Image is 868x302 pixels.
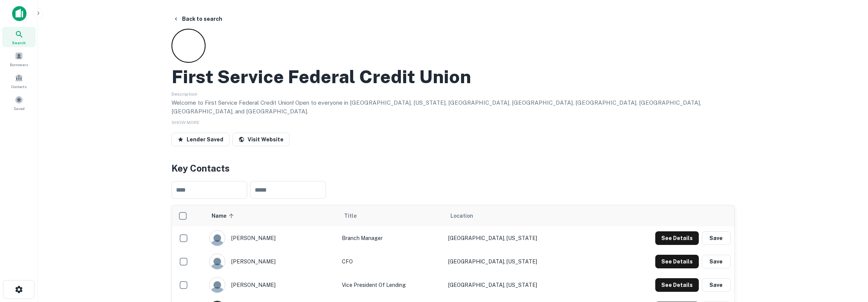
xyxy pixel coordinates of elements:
[209,230,335,246] div: [PERSON_NAME]
[12,40,26,46] span: Search
[10,62,28,68] span: Borrowers
[209,254,335,269] div: [PERSON_NAME]
[210,231,225,246] img: 9c8pery4andzj6ohjkjp54ma2
[171,91,197,97] span: Description
[212,211,236,220] span: Name
[14,105,25,112] span: Saved
[338,273,444,297] td: Vice President of Lending
[210,254,225,269] img: 9c8pery4andzj6ohjkjp54ma2
[444,273,611,297] td: [GEOGRAPHIC_DATA], [US_STATE]
[171,120,199,125] span: SHOW MORE
[702,231,731,245] button: Save
[702,278,731,292] button: Save
[2,71,36,91] a: Contacts
[655,231,699,245] button: See Details
[2,93,36,113] a: Saved
[209,277,335,293] div: [PERSON_NAME]
[338,250,444,273] td: CFO
[232,133,290,146] a: Visit Website
[171,133,229,146] button: Lender Saved
[444,250,611,273] td: [GEOGRAPHIC_DATA], [US_STATE]
[655,278,699,292] button: See Details
[444,226,611,250] td: [GEOGRAPHIC_DATA], [US_STATE]
[338,205,444,226] th: Title
[338,226,444,250] td: Branch Manager
[171,66,471,88] h2: First Service Federal Credit Union
[444,205,611,226] th: Location
[170,12,225,26] button: Back to search
[11,84,26,90] span: Contacts
[206,205,338,226] th: Name
[12,6,26,21] img: capitalize-icon.png
[450,211,473,220] span: Location
[171,98,735,116] p: Welcome to First Service Federal Credit Union! Open to everyone in [GEOGRAPHIC_DATA], [US_STATE],...
[210,277,225,293] img: 9c8pery4andzj6ohjkjp54ma2
[655,255,699,268] button: See Details
[2,49,36,69] a: Borrowers
[2,27,36,47] a: Search
[171,161,735,175] h4: Key Contacts
[830,242,868,278] iframe: Chat Widget
[702,255,731,268] button: Save
[344,211,366,220] span: Title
